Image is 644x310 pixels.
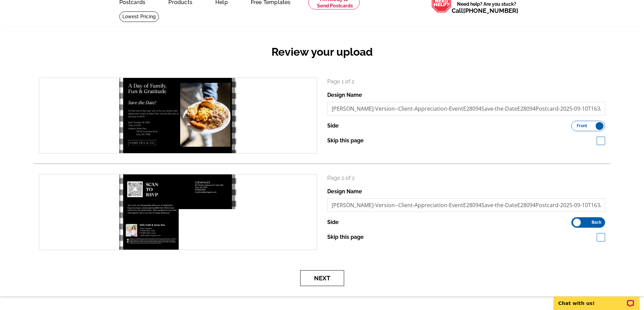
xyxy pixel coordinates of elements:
a: [PHONE_NUMBER] [463,7,518,14]
label: Skip this page [327,137,364,145]
input: File Name [327,198,605,212]
label: Design Name [327,188,362,196]
label: Side [327,218,339,226]
span: Back [592,221,601,224]
label: Design Name [327,91,362,99]
p: Page 1 of 2 [327,78,605,86]
span: Need help? Are you stuck? [452,1,522,14]
button: Next [300,270,344,286]
span: Call [452,7,518,14]
p: Page 2 of 2 [327,174,605,182]
label: Skip this page [327,233,364,241]
iframe: LiveChat chat widget [549,289,644,310]
span: Front [577,124,587,128]
input: File Name [327,102,605,115]
h2: Review your upload [34,46,610,58]
label: Side [327,122,339,130]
